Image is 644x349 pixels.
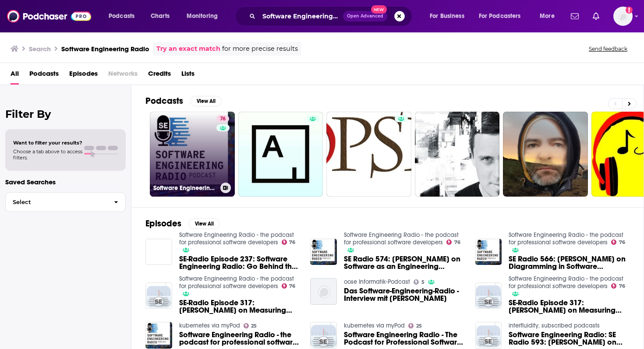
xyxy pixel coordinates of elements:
a: 76 [216,115,229,122]
button: open menu [534,9,566,23]
img: Software Engineering Radio - The Podcast for Professional Software Developers: SE Radio 634: Jim ... [310,322,337,349]
span: Software Engineering Radio - the podcast for professional software developers: SE Radio 649: [PER... [179,331,300,346]
a: Show notifications dropdown [589,9,603,24]
img: SE Radio 566: Ashley Peacock on Diagramming in Software Engineering [475,239,502,265]
img: Podchaser - Follow, Share and Rate Podcasts [7,8,91,25]
span: 5 [421,280,425,284]
span: for more precise results [222,44,298,54]
span: SE Radio 566: [PERSON_NAME] on Diagramming in Software Engineering [509,255,630,270]
a: 76 [446,240,460,245]
span: Episodes [69,67,98,85]
a: 76 [282,240,296,245]
span: Software Engineering Radio - The Podcast for Professional Software Developers: SE Radio 634: [PER... [344,331,465,346]
span: 76 [619,284,625,288]
span: SE-Radio Episode 317: [PERSON_NAME] on Measuring Software Engineering Productivity [179,299,300,314]
button: Show profile menu [613,7,633,26]
svg: Add a profile image [626,7,633,14]
a: Credits [148,67,171,85]
a: 25 [408,323,422,328]
span: New [371,5,387,14]
a: PodcastsView All [145,95,222,106]
button: View All [188,219,220,229]
a: Software Engineering Radio - the podcast for professional software developers [509,231,623,246]
a: Software Engineering Radio - the podcast for professional software developers: SE Radio 649: Luka... [179,331,300,346]
img: Software Engineering Radio: SE Radio 593: Eric Olden on Identity Orchestration [475,322,502,349]
div: Search podcasts, credits, & more... [243,6,421,26]
span: Podcasts [109,10,134,22]
input: Search podcasts, credits, & more... [259,9,343,23]
img: SE-Radio Episode 317: Travis Kimmel on Measuring Software Engineering Productivity [145,282,172,309]
button: Open AdvancedNew [343,11,387,21]
a: Software Engineering Radio - the podcast for professional software developers [344,231,459,246]
span: Networks [108,67,138,85]
a: oose Informatik-Podcast [344,278,410,286]
span: For Podcasters [479,10,521,22]
span: 76 [454,240,460,244]
a: 5 [414,279,425,285]
a: kubernetes via myPod [344,322,405,329]
a: EpisodesView All [145,218,220,229]
a: Software Engineering Radio - the podcast for professional software developers [179,231,294,246]
a: 25 [244,323,257,328]
a: interfluidity, subscribed podcasts [509,322,600,329]
span: Open Advanced [347,14,383,18]
h3: Software Engineering Radio [61,45,149,53]
img: User Profile [613,7,633,26]
span: 76 [289,284,295,288]
button: open menu [180,9,229,23]
span: 25 [251,324,257,328]
a: Podcasts [29,67,59,85]
a: kubernetes via myPod [179,322,240,329]
h3: Search [29,45,51,53]
h3: Software Engineering Radio - the podcast for professional software developers [153,184,217,192]
a: Software Engineering Radio - the podcast for professional software developers [509,275,623,290]
a: 76 [611,240,625,245]
button: View All [190,96,222,106]
p: Saved Searches [5,178,126,186]
button: Send feedback [586,45,630,53]
a: SE-Radio Episode 237: Software Engineering Radio: Go Behind the Scenes and Meet the Team [179,255,300,270]
img: Das Software-Engineering-Radio - Interview mit Markus Völter [310,278,337,305]
span: Select [6,199,107,205]
img: SE Radio 574: Chad Michel on Software as an Engineering Discipline [310,239,337,265]
a: SE Radio 574: Chad Michel on Software as an Engineering Discipline [344,255,465,270]
a: Lists [181,67,195,85]
button: open menu [473,9,534,23]
img: SE-Radio Episode 237: Software Engineering Radio: Go Behind the Scenes and Meet the Team [145,239,172,265]
span: SE Radio 574: [PERSON_NAME] on Software as an Engineering Discipline [344,255,465,270]
a: SE-Radio Episode 317: Travis Kimmel on Measuring Software Engineering Productivity [179,299,300,314]
h2: Episodes [145,218,181,229]
a: SE-Radio Episode 317: Travis Kimmel on Measuring Software Engineering Productivity [509,299,630,314]
span: 76 [619,240,625,244]
span: All [11,67,19,85]
a: Software Engineering Radio: SE Radio 593: Eric Olden on Identity Orchestration [509,331,630,346]
a: 76Software Engineering Radio - the podcast for professional software developers [150,112,235,197]
span: SE-Radio Episode 317: [PERSON_NAME] on Measuring Software Engineering Productivity [509,299,630,314]
a: 76 [282,283,296,289]
img: SE-Radio Episode 317: Travis Kimmel on Measuring Software Engineering Productivity [475,282,502,309]
span: 25 [416,324,422,328]
span: Software Engineering Radio: SE Radio 593: [PERSON_NAME] on Identity Orchestration [509,331,630,346]
span: Charts [151,10,170,22]
span: For Business [430,10,464,22]
h2: Podcasts [145,95,183,106]
a: Software Engineering Radio - the podcast for professional software developers: SE Radio 649: Luka... [145,322,172,349]
span: Das Software-Engineering-Radio - Interview mit [PERSON_NAME] [344,287,465,302]
span: More [540,10,555,22]
a: Das Software-Engineering-Radio - Interview mit Markus Völter [344,287,465,302]
a: SE Radio 566: Ashley Peacock on Diagramming in Software Engineering [509,255,630,270]
button: open menu [424,9,475,23]
span: 76 [289,240,295,244]
button: Select [5,192,126,212]
a: Software Engineering Radio - The Podcast for Professional Software Developers: SE Radio 634: Jim ... [344,331,465,346]
a: 76 [611,283,625,289]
